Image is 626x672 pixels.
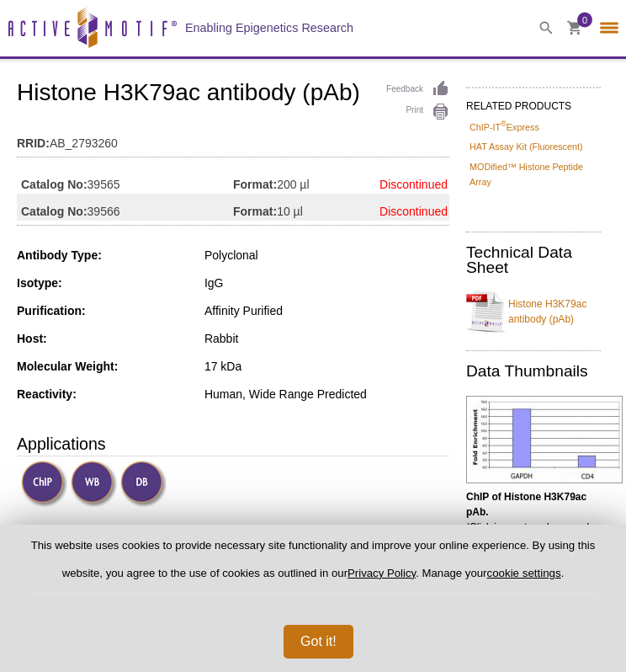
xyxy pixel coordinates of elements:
h3: Applications [17,431,449,456]
strong: Reactivity: [17,387,77,401]
div: Human, Wide Range Predicted [204,387,449,402]
a: HAT Assay Kit (Fluorescent) [469,139,583,154]
sup: ® [501,120,507,128]
td: 39565 [17,167,233,194]
h1: Histone H3K79ac antibody (pAb) [17,80,449,109]
td: 10 µl [233,194,347,221]
a: ChIP-IT®Express [469,120,539,135]
strong: Catalog No: [21,177,88,192]
button: cookie settings [487,567,561,579]
div: Affinity Purified [204,303,449,318]
a: MODified™ Histone Peptide Array [469,159,597,189]
td: AB_2793260 [17,125,449,152]
img: ChIP Validated [21,461,67,507]
td: 39566 [17,194,233,221]
h2: Technical Data Sheet [466,245,601,275]
p: This website uses cookies to provide necessary site functionality and improve your online experie... [27,538,599,595]
strong: RRID: [17,136,50,151]
div: Rabbit [204,331,449,346]
img: Dot Blot Validated [120,461,167,507]
strong: Purification: [17,304,86,317]
h2: Enabling Epigenetics Research [185,20,353,35]
a: 0 [567,21,582,39]
h2: Data Thumbnails [466,364,601,379]
p: (Click image to enlarge and see details.) [466,489,601,550]
td: Discontinued [347,194,449,221]
img: Western Blot Validated [71,461,117,507]
a: Print [386,103,449,121]
b: ChIP of Histone H3K79ac pAb. [466,491,586,518]
h3: Application Notes [17,522,449,546]
a: Privacy Policy [347,567,416,579]
strong: Antibody Type: [17,248,102,262]
span: 0 [582,13,587,28]
strong: Catalog No: [21,204,88,219]
td: 200 µl [233,167,347,194]
strong: Isotype: [17,276,62,290]
a: Feedback [386,80,449,99]
button: Got it! [284,625,353,659]
strong: Format: [233,177,277,192]
strong: Format: [233,204,277,219]
a: Histone H3K79ac antibody (pAb) [466,286,601,337]
div: IgG [204,275,449,291]
div: 17 kDa [204,359,449,374]
td: Discontinued [347,167,449,194]
img: Histone H3K79ac antibody (pAb) tested by ChIP. [466,396,623,483]
strong: Molecular Weight: [17,360,118,373]
h2: RELATED PRODUCTS [466,87,601,117]
div: Polyclonal [204,248,449,263]
strong: Host: [17,332,47,345]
